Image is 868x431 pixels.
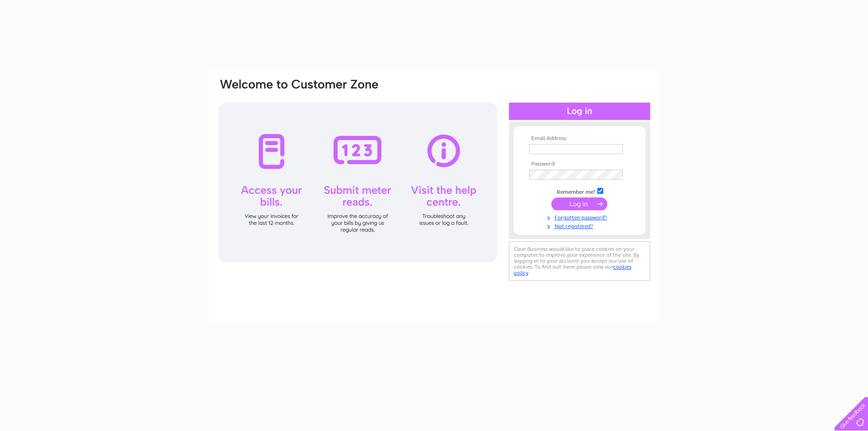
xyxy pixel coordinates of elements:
[514,264,632,276] a: cookies policy
[527,187,632,196] td: Remember me?
[529,221,632,230] a: Not registered?
[551,197,607,210] input: Submit
[527,135,632,142] th: Email Address:
[529,213,632,221] a: Forgotten password?
[527,161,632,167] th: Password:
[509,241,650,281] div: Clear Business would like to place cookies on your computer to improve your experience of the sit...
